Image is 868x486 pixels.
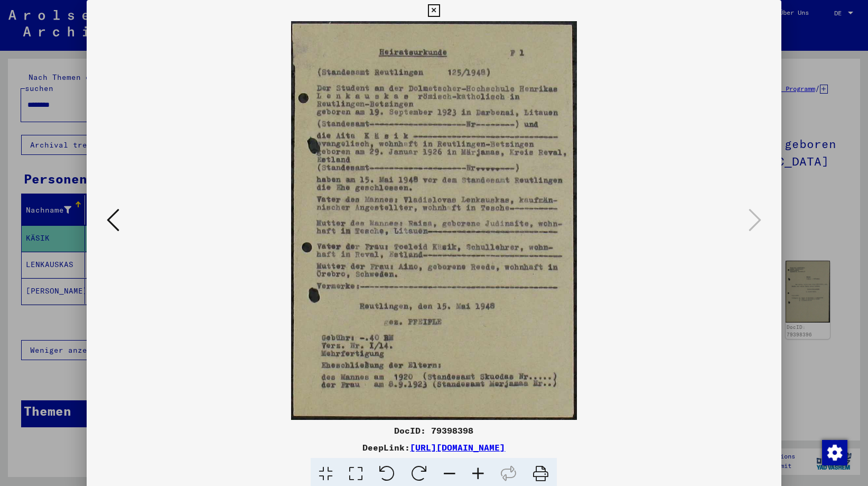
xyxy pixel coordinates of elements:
img: Zustimmung ändern [822,440,847,465]
a: [URL][DOMAIN_NAME] [410,442,505,453]
img: 001.jpg [123,21,745,420]
div: DocID: 79398398 [87,424,781,437]
div: Zustimmung ändern [822,439,847,465]
div: DeepLink: [87,441,781,454]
